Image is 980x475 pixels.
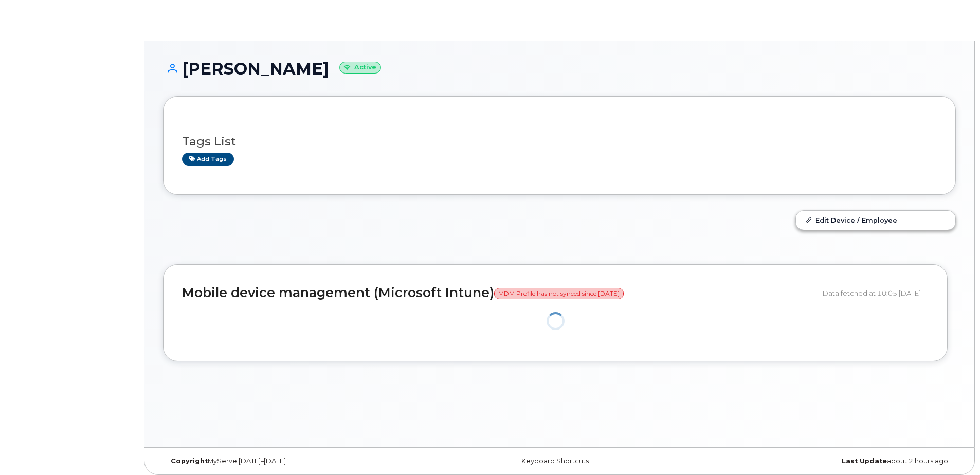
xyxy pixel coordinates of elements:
h1: [PERSON_NAME] [163,60,956,78]
strong: Last Update [842,457,887,465]
span: MDM Profile has not synced since [DATE] [494,288,624,299]
a: Keyboard Shortcuts [521,457,589,465]
div: about 2 hours ago [692,457,956,465]
div: MyServe [DATE]–[DATE] [163,457,427,465]
div: Data fetched at 10:05 [DATE] [823,283,929,303]
a: Edit Device / Employee [796,211,955,229]
strong: Copyright [171,457,208,465]
h3: Tags List [182,135,937,148]
small: Active [339,62,381,74]
a: Add tags [182,153,234,166]
h2: Mobile device management (Microsoft Intune) [182,286,815,300]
